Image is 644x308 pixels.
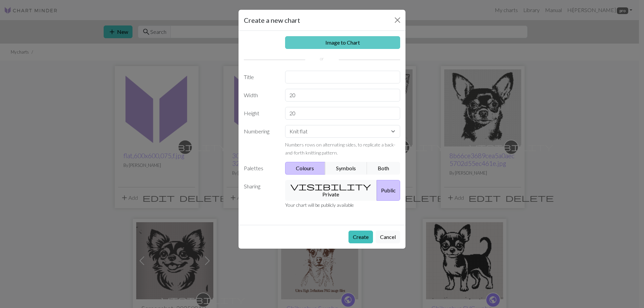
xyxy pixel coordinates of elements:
[285,162,326,175] button: Colours
[240,71,281,83] label: Title
[392,15,403,25] button: Close
[285,202,354,208] small: Your chart will be publicly available
[244,15,300,25] h5: Create a new chart
[240,125,281,157] label: Numbering
[377,180,400,201] button: Public
[348,231,373,243] button: Create
[376,231,400,243] button: Cancel
[367,162,400,175] button: Both
[240,180,281,201] label: Sharing
[240,89,281,102] label: Width
[285,36,400,49] a: Image to Chart
[285,180,377,201] button: Private
[240,162,281,175] label: Palettes
[325,162,367,175] button: Symbols
[290,182,371,191] span: visibility
[285,142,395,156] small: Numbers rows on alternating sides, to replicate a back-and-forth knitting pattern.
[240,107,281,120] label: Height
